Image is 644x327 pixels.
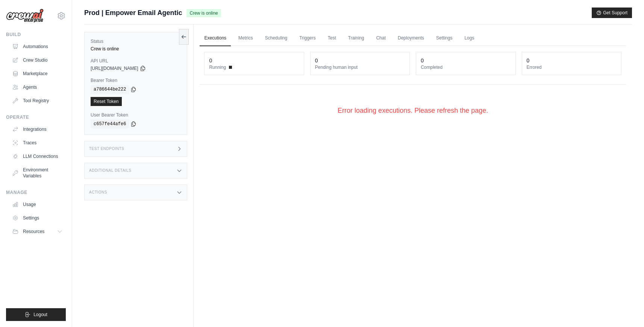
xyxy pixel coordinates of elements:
div: Build [6,32,66,38]
div: 0 [421,57,424,64]
h3: Actions [89,190,107,195]
code: c657fe44afe6 [91,120,129,129]
a: Scheduling [261,30,292,46]
span: Crew is online [186,9,221,17]
button: Resources [9,226,66,238]
span: Running [209,64,226,70]
a: Agents [9,81,66,93]
div: Crew is online [91,46,181,52]
span: Logout [33,312,47,318]
a: Logs [460,30,479,46]
a: Traces [9,137,66,149]
div: Error loading executions. Please refresh the page. [200,94,626,128]
a: Test [323,30,341,46]
div: Operate [6,114,66,120]
dt: Completed [421,64,511,70]
h3: Test Endpoints [89,147,124,151]
span: Resources [23,229,44,235]
label: User Bearer Token [91,112,181,118]
dt: Errored [527,64,617,70]
a: Usage [9,198,66,210]
a: Triggers [295,30,320,46]
a: Chat [372,30,390,46]
a: Integrations [9,123,66,135]
div: 0 [315,57,318,64]
a: Marketplace [9,68,66,80]
div: 0 [209,57,212,64]
a: Reset Token [91,97,122,106]
a: Environment Variables [9,164,66,182]
span: [URL][DOMAIN_NAME] [91,65,138,71]
a: Tool Registry [9,95,66,107]
a: Metrics [234,30,258,46]
button: Get Support [592,8,632,18]
h3: Additional Details [89,168,131,173]
div: 0 [527,57,530,64]
a: Settings [432,30,457,46]
a: LLM Connections [9,150,66,162]
dt: Pending human input [315,64,405,70]
button: Logout [6,308,66,321]
a: Deployments [393,30,429,46]
a: Automations [9,41,66,53]
a: Crew Studio [9,54,66,66]
img: Logo [6,9,44,23]
label: Bearer Token [91,77,181,83]
label: Status [91,38,181,44]
div: Manage [6,189,66,195]
a: Executions [200,30,231,46]
a: Settings [9,212,66,224]
a: Training [344,30,369,46]
iframe: Chat Widget [606,291,644,327]
span: Prod | Empower Email Agentic [84,8,182,18]
code: a786644be222 [91,85,129,94]
label: API URL [91,58,181,64]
